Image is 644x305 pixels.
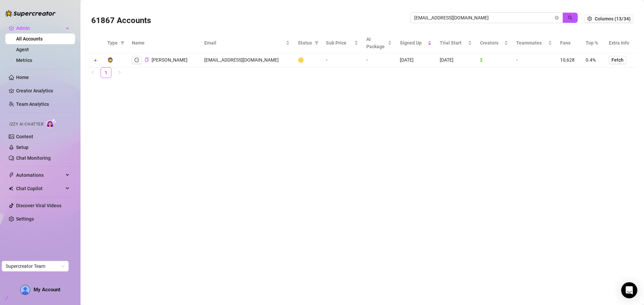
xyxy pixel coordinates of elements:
[555,16,559,20] button: close-circle
[3,296,8,300] span: build
[145,58,149,62] span: copy
[322,53,362,67] td: -
[120,41,124,45] span: filter
[322,33,362,53] th: Sub Price
[16,75,29,80] a: Home
[114,67,125,78] button: right
[16,101,49,107] a: Team Analytics
[107,39,118,47] span: Type
[91,70,95,74] span: left
[516,57,518,63] span: -
[512,33,556,53] th: Teammates
[9,172,14,178] span: thunderbolt
[204,39,284,47] span: Email
[16,58,32,63] a: Metrics
[93,58,98,63] button: Expand row
[560,57,575,63] span: 10,628
[611,57,624,63] span: Fetch
[587,16,592,21] span: setting
[34,287,60,293] span: My Account
[128,33,200,53] th: Name
[396,53,436,67] td: [DATE]
[516,39,547,47] span: Teammates
[326,39,353,47] span: Sub Price
[101,68,111,78] a: 1
[366,35,386,50] span: AI Package
[480,57,483,63] span: 2
[16,85,70,96] a: Creator Analytics
[585,15,633,23] button: Columns (13/34)
[152,57,187,63] span: [PERSON_NAME]
[440,39,466,47] span: Trial Start
[16,155,51,161] a: Chat Monitoring
[16,134,33,139] a: Content
[6,261,65,271] span: Supercreator Team
[200,53,294,67] td: [EMAIL_ADDRESS][DOMAIN_NAME]
[621,282,637,298] div: Open Intercom Messenger
[16,36,43,42] a: All Accounts
[114,67,125,78] li: Next Page
[400,39,426,47] span: Signed Up
[16,23,64,33] span: Admin
[298,57,304,63] span: 🟡
[476,33,512,53] th: Creators
[20,285,30,295] img: AD_cMMTxCeTpmN1d5MnKJ1j-_uXZCpTKapSSqNGg4PyXtR_tCW7gZXTNmFz2tpVv9LSyNV7ff1CaS4f4q0HLYKULQOwoM5GQR...
[119,38,126,48] span: filter
[16,216,34,222] a: Settings
[298,39,312,47] span: Status
[315,41,319,45] span: filter
[16,183,64,194] span: Chat Copilot
[46,119,56,128] img: AI Chatter
[9,25,14,31] span: crown
[609,56,626,64] button: Fetch
[9,121,43,128] span: Izzy AI Chatter
[87,67,98,78] li: Previous Page
[101,67,111,78] li: 1
[396,33,436,53] th: Signed Up
[16,170,64,180] span: Automations
[568,15,573,20] span: search
[595,16,631,21] span: Columns (13/34)
[414,14,553,21] input: Search by UID / Name / Email / Creator Username
[480,39,503,47] span: Creators
[91,15,151,26] h3: 61867 Accounts
[605,33,637,53] th: Extra Info
[362,53,396,67] td: -
[135,58,139,62] span: logout
[5,10,56,17] img: logo-BBDzfeDw.svg
[436,33,476,53] th: Trial Start
[556,33,582,53] th: Fans
[107,56,113,64] div: 🧔
[16,145,29,150] a: Setup
[87,67,98,78] button: left
[362,33,396,53] th: AI Package
[9,186,13,191] img: Chat Copilot
[132,56,142,64] button: logout
[586,57,596,63] span: 0.4%
[582,33,605,53] th: Top %
[16,203,61,208] a: Discover Viral Videos
[436,53,476,67] td: [DATE]
[145,58,149,63] button: Copy Account UID
[117,70,121,74] span: right
[200,33,294,53] th: Email
[313,38,320,48] span: filter
[16,47,29,52] a: Agent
